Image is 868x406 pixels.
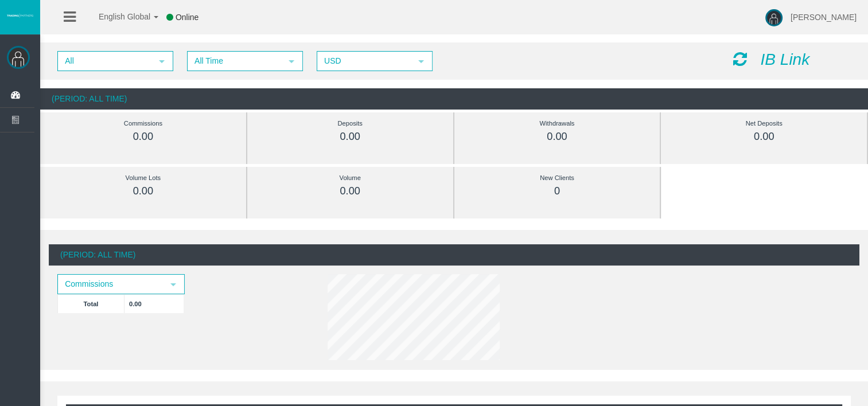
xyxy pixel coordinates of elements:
span: select [417,57,426,66]
img: logo.svg [6,13,34,18]
span: All Time [188,52,281,70]
div: 0.00 [66,130,220,143]
div: (Period: All Time) [49,244,859,266]
i: IB Link [760,50,809,68]
div: New Clients [480,171,635,185]
span: USD [318,52,411,70]
td: Total [58,294,124,313]
span: All [59,52,151,70]
div: 0.00 [273,185,427,198]
div: Deposits [273,117,427,130]
span: select [157,57,166,66]
span: select [287,57,296,66]
div: 0.00 [480,130,635,143]
div: (Period: All Time) [40,88,868,110]
div: Volume Lots [66,171,220,185]
div: 0.00 [687,130,841,143]
img: user-image [765,9,783,26]
span: [PERSON_NAME] [791,13,857,22]
td: 0.00 [124,294,184,313]
div: Commissions [66,117,220,130]
span: select [169,280,178,289]
i: Reload Dashboard [733,51,747,67]
span: Commissions [59,275,163,293]
div: Withdrawals [480,117,635,130]
div: 0.00 [273,130,427,143]
span: Online [176,13,198,22]
div: 0 [480,185,635,198]
span: English Global [84,12,150,21]
div: Volume [273,171,427,185]
div: 0.00 [66,185,220,198]
div: Net Deposits [687,117,841,130]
